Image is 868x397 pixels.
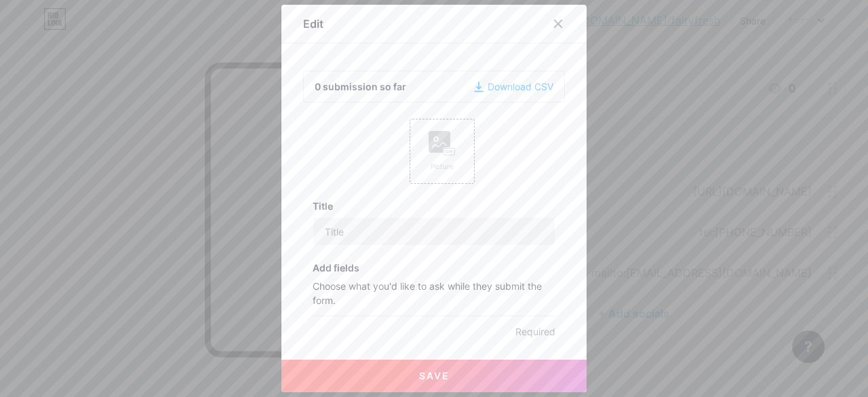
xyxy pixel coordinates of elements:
div: Picture [429,162,456,172]
p: Required [313,324,556,339]
h3: Title [313,200,556,212]
p: Choose what you'd like to ask while they submit the form. [313,279,556,316]
h3: Add fields [313,262,556,273]
input: Title [313,218,555,245]
div: 0 submission so far [315,79,406,94]
span: Save [419,370,450,381]
button: Save [281,360,587,392]
div: Edit [303,16,323,32]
